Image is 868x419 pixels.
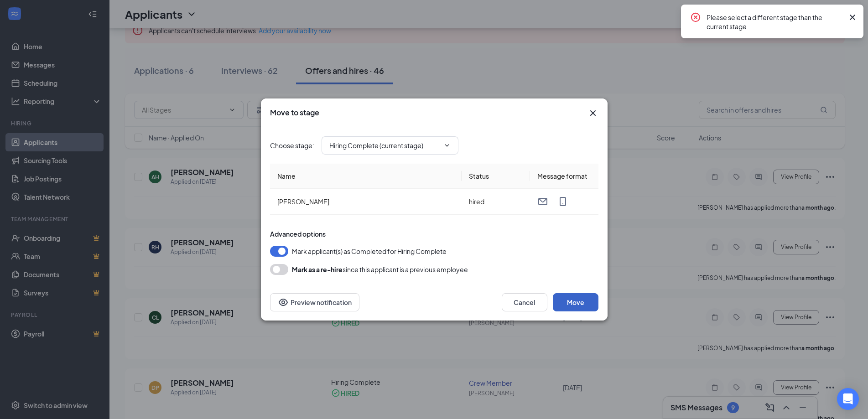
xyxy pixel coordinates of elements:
[292,264,470,275] div: since this applicant is a previous employee.
[530,164,598,189] th: Message format
[690,12,701,23] svg: CrossCircle
[837,388,859,410] div: Open Intercom Messenger
[270,229,598,238] div: Advanced options
[537,196,548,207] svg: Email
[557,196,568,207] svg: MobileSms
[278,297,289,308] svg: Eye
[707,12,843,31] div: Please select a different stage than the current stage
[292,246,447,257] span: Mark applicant(s) as Completed for Hiring Complete
[462,164,530,189] th: Status
[270,108,319,118] h3: Move to stage
[587,108,598,119] svg: Cross
[502,293,547,311] button: Cancel
[270,293,359,311] button: Preview notificationEye
[847,12,858,23] svg: Cross
[587,108,598,119] button: Close
[443,142,451,149] svg: ChevronDown
[270,140,314,150] span: Choose stage :
[270,164,462,189] th: Name
[292,265,343,274] b: Mark as a re-hire
[553,293,598,311] button: Move
[277,197,329,206] span: [PERSON_NAME]
[462,189,530,215] td: hired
